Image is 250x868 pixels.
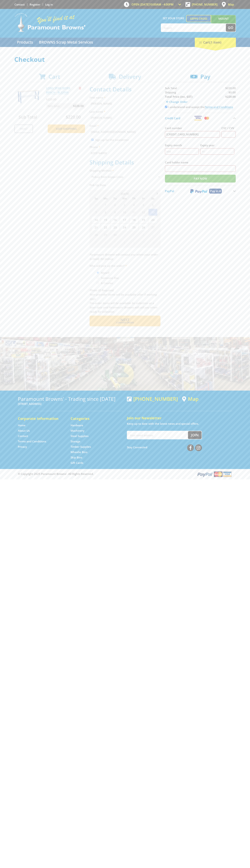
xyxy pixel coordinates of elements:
input: Please accept the terms and conditions. [165,106,167,108]
h5: Corporate Information [18,416,63,421]
span: $220.00 [225,86,236,90]
label: I understand and accept the [168,105,233,109]
a: Go to the Wheelie Bins page [71,450,87,454]
div: ® Copyright 2025 Paramount Browns'. All Rights Reserved. [14,471,236,477]
button: PayPal Pay in 4 [165,185,236,196]
a: Go to the Skip Bins page [71,456,82,459]
h5: Categories [71,416,116,421]
div: Cart [195,38,236,47]
a: View a map of Gepps Cross location [182,396,199,402]
span: Pay [200,73,210,80]
a: Go to the Home page [18,423,26,427]
span: Set your store [161,15,186,21]
strong: $220.00 [225,95,236,98]
a: Go to the Machinery page [71,429,84,433]
div: [PHONE_NUMBER] [127,396,178,402]
img: Paramount Browns' [14,13,86,32]
span: 10:00am - 4:00pm [149,3,174,6]
input: Your email address [127,431,188,439]
button: Join [188,431,202,439]
span: $0.00 [229,91,236,94]
a: Change Order [165,99,189,105]
a: Gepps Cross [186,15,211,22]
h3: Paramount Browns' - Trading since [DATE] [18,396,123,402]
label: Card holder name [165,160,236,164]
a: Go to the Storage page [71,440,80,443]
span: Shipping [165,91,176,94]
label: Card number [165,126,220,130]
a: Go to the Hardware page [71,423,83,427]
a: Go to the Timber Supplies page [71,445,91,449]
span: (1 item) [210,40,221,44]
button: Credit Card [165,113,236,123]
label: Expiry year [200,143,234,147]
p: Keep up to date with the latest news and special offers. [127,421,232,426]
a: Log in [45,3,53,6]
a: Go to the Contact page [18,434,28,438]
span: Change Order [169,100,187,104]
a: Go to the Products page [14,38,36,47]
input: Pay Now [165,175,236,183]
a: Go to the Terms and Conditions page [18,440,46,443]
p: [STREET_ADDRESS] [18,402,123,406]
strong: Total Price (inc. GST) [165,95,192,98]
input: YY [200,148,234,155]
a: Go to the About Us page [18,429,30,433]
span: Pay in 4 [210,189,221,193]
a: Go to the registration page [30,3,40,6]
span: PayPal [165,189,174,193]
div: Stay Connected [127,443,202,452]
a: Go to the Contact page [14,3,25,6]
span: OPEN [DATE] [132,3,174,6]
label: CVC / CVV [221,126,236,130]
a: Go to the Gift Cards page [71,461,83,465]
a: Go to the Steel Supplies page [71,434,88,438]
span: Credit Card [165,116,180,120]
a: Go to the BROWNS Scrap Metal Services page [36,38,96,47]
button: Go [226,24,236,32]
input: MM [165,148,199,155]
img: PayPal [190,189,207,193]
h1: Checkout [14,56,236,63]
h5: Join our Newsletter [127,416,232,421]
img: Mastercard [204,116,210,120]
label: Expiry month [165,143,199,147]
a: Mount [PERSON_NAME] [211,15,236,29]
a: Go to the Privacy page [18,445,27,449]
span: Sub Total [165,86,177,90]
img: PayPal, Mastercard, Visa accepted [197,471,232,477]
input: Search [161,24,226,32]
a: Terms and Conditions [205,105,233,109]
img: Visa [194,116,202,120]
